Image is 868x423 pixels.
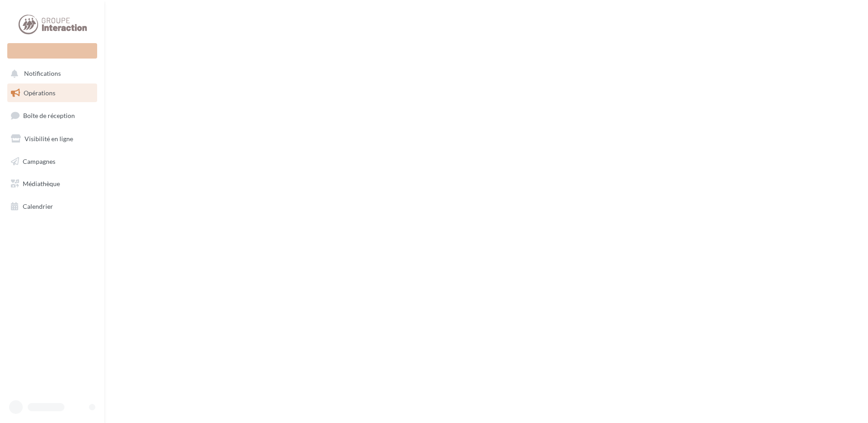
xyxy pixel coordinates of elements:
[5,106,99,125] a: Boîte de réception
[23,112,75,119] span: Boîte de réception
[5,129,99,148] a: Visibilité en ligne
[23,180,60,187] span: Médiathèque
[24,70,61,78] span: Notifications
[5,84,99,103] a: Opérations
[25,135,73,143] span: Visibilité en ligne
[5,152,99,171] a: Campagnes
[24,89,55,97] span: Opérations
[23,157,55,165] span: Campagnes
[7,43,97,59] div: Nouvelle campagne
[5,174,99,193] a: Médiathèque
[5,197,99,216] a: Calendrier
[23,202,53,210] span: Calendrier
